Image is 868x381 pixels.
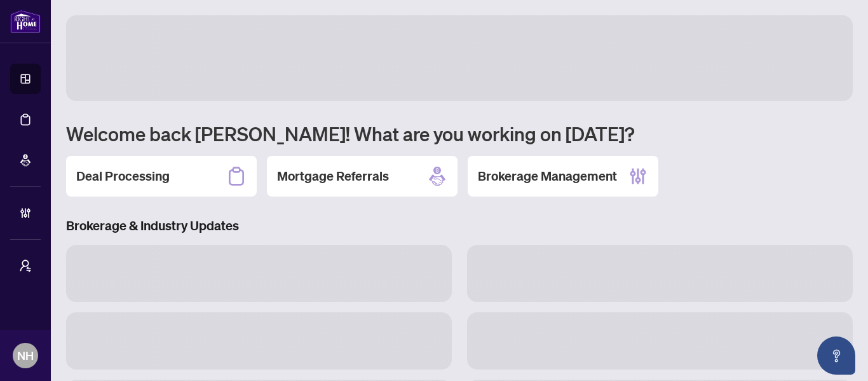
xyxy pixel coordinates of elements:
h2: Brokerage Management [478,167,617,185]
h1: Welcome back [PERSON_NAME]! What are you working on [DATE]? [66,121,853,146]
h3: Brokerage & Industry Updates [66,217,853,235]
span: user-switch [19,260,32,272]
h2: Mortgage Referrals [277,167,389,185]
span: NH [17,347,34,364]
h2: Deal Processing [76,167,170,185]
button: Open asap [817,336,855,375]
img: logo [10,10,41,33]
